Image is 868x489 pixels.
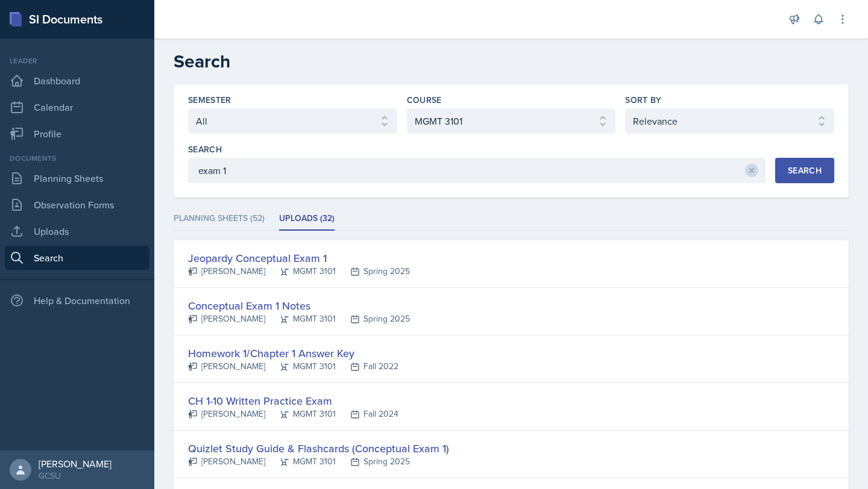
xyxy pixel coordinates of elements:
div: Help & Documentation [5,288,149,313]
li: Uploads (32) [279,207,335,231]
div: MGMT 3101 [265,408,336,420]
label: Search [188,143,222,155]
a: Search [5,246,149,270]
label: Course [407,94,442,106]
input: Enter search phrase [188,158,766,183]
div: Fall 2022 [336,360,398,373]
div: [PERSON_NAME] [188,265,265,278]
div: CH 1-10 Written Practice Exam [188,393,398,409]
a: Planning Sheets [5,166,149,190]
a: Dashboard [5,69,149,93]
div: Search [788,166,822,175]
a: Uploads [5,219,149,243]
div: MGMT 3101 [265,313,336,325]
a: Profile [5,122,149,146]
div: Leader [5,55,149,66]
div: Homework 1/Chapter 1 Answer Key [188,345,398,361]
a: Observation Forms [5,193,149,217]
label: Sort By [625,94,661,106]
button: Search [775,158,834,183]
a: Calendar [5,95,149,119]
div: [PERSON_NAME] [188,455,265,468]
div: MGMT 3101 [265,455,336,468]
div: MGMT 3101 [265,360,336,373]
div: [PERSON_NAME] [39,458,112,470]
label: Semester [188,94,231,106]
h2: Search [174,51,849,72]
div: [PERSON_NAME] [188,313,265,325]
div: [PERSON_NAME] [188,360,265,373]
div: GCSU [39,470,112,482]
div: Jeopardy Conceptual Exam 1 [188,250,410,266]
div: MGMT 3101 [265,265,336,278]
div: Spring 2025 [336,265,410,278]
div: Conceptual Exam 1 Notes [188,297,410,314]
div: Documents [5,153,149,164]
div: Fall 2024 [336,408,398,420]
li: Planning Sheets (52) [174,207,265,231]
div: Spring 2025 [336,313,410,325]
div: Quizlet Study Guide & Flashcards (Conceptual Exam 1) [188,440,449,456]
div: [PERSON_NAME] [188,408,265,420]
div: Spring 2025 [336,455,410,468]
